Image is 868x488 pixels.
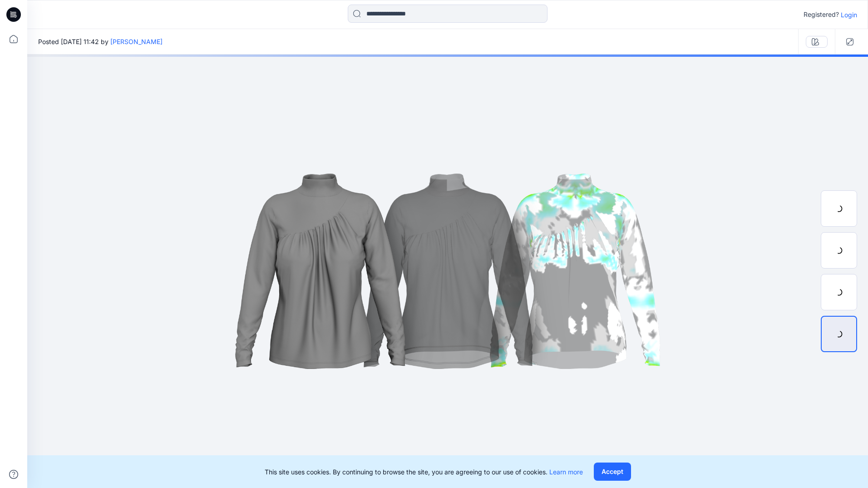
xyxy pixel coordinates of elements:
[265,467,583,477] p: This site uses cookies. By continuing to browse the site, you are agreeing to our use of cookies.
[110,38,163,45] a: [PERSON_NAME]
[221,135,675,408] img: eyJhbGciOiJIUzI1NiIsImtpZCI6IjAiLCJzbHQiOiJzZXMiLCJ0eXAiOiJKV1QifQ.eyJkYXRhIjp7InR5cGUiOiJzdG9yYW...
[38,37,163,46] span: Posted [DATE] 11:42 by
[594,463,631,481] button: Accept
[549,468,583,476] a: Learn more
[841,10,857,20] p: Login
[804,9,839,20] p: Registered?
